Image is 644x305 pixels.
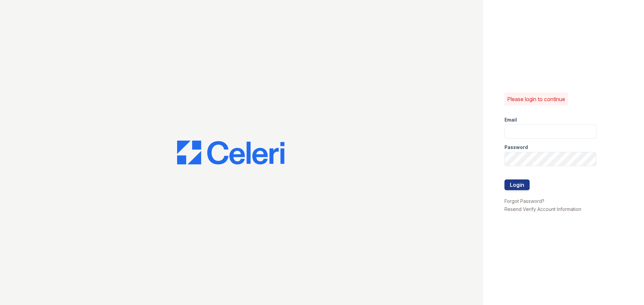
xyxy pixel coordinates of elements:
button: Login [504,179,530,190]
a: Resend Verify Account Information [504,206,581,212]
a: Forgot Password? [504,198,544,204]
img: CE_Logo_Blue-a8612792a0a2168367f1c8372b55b34899dd931a85d93a1a3d3e32e68fde9ad4.png [177,141,284,165]
label: Password [504,144,528,151]
p: Please login to continue [507,95,565,103]
label: Email [504,117,517,123]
